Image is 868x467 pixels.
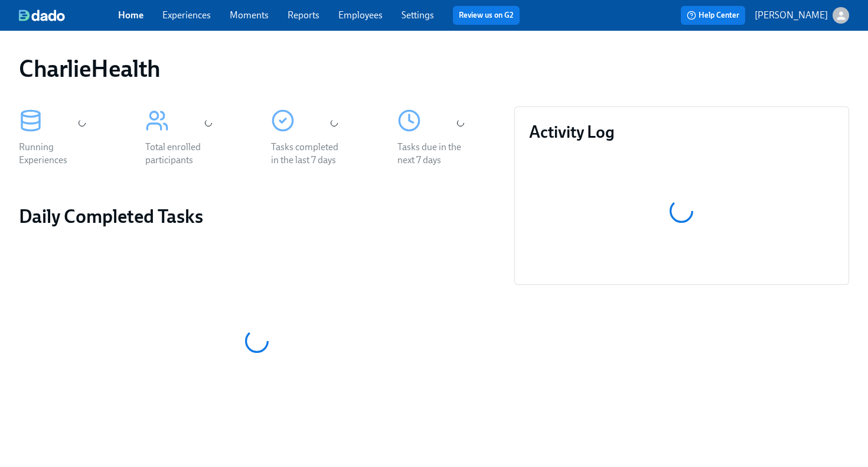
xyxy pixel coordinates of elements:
[687,9,739,21] span: Help Center
[19,141,94,167] div: Running Experiences
[288,9,319,21] a: Reports
[19,9,65,21] img: dado
[19,9,118,21] a: dado
[681,6,745,25] button: Help Center
[402,9,434,21] a: Settings
[118,9,143,21] a: Home
[755,9,828,22] p: [PERSON_NAME]
[397,141,473,167] div: Tasks due in the next 7 days
[19,205,495,228] h2: Daily Completed Tasks
[338,9,383,21] a: Employees
[19,54,161,83] h1: CharlieHealth
[145,141,221,167] div: Total enrolled participants
[271,141,347,167] div: Tasks completed in the last 7 days
[529,121,834,142] h3: Activity Log
[230,9,269,21] a: Moments
[459,9,514,21] a: Review us on G2
[162,9,211,21] a: Experiences
[453,6,520,25] button: Review us on G2
[755,7,849,24] button: [PERSON_NAME]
